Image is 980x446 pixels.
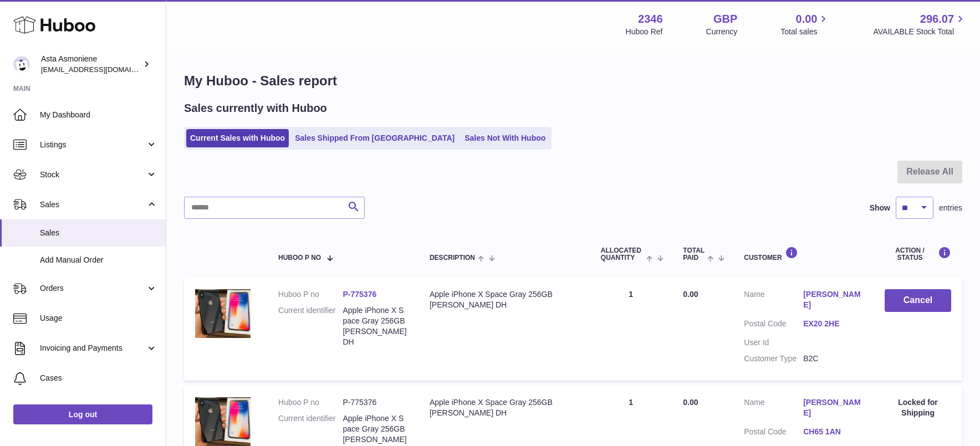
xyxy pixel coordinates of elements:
span: Sales [40,199,146,210]
span: Total paid [683,247,705,262]
dd: P-775376 [343,397,407,408]
strong: 2346 [638,12,663,27]
dt: Huboo P no [278,289,343,300]
a: Log out [13,404,152,424]
dt: Postal Code [744,319,803,332]
span: Invoicing and Payments [40,343,146,353]
div: Apple iPhone X Space Gray 256GB [PERSON_NAME] DH [430,397,579,418]
dt: Name [744,397,803,421]
dt: Postal Code [744,427,803,440]
span: 0.00 [683,290,698,299]
span: Huboo P no [278,254,321,262]
img: onlyipsales@gmail.com [13,56,30,73]
span: AVAILABLE Stock Total [873,27,967,37]
dt: Current identifier [278,305,343,347]
span: [EMAIL_ADDRESS][DOMAIN_NAME] [41,65,163,74]
a: 296.07 AVAILABLE Stock Total [873,12,967,37]
span: ALLOCATED Quantity [601,247,644,262]
a: 0.00 Total sales [780,12,830,37]
span: 0.00 [796,12,818,27]
div: Customer [744,247,862,262]
dt: Customer Type [744,353,803,364]
label: Show [870,203,890,213]
dt: Huboo P no [278,397,343,408]
span: Description [430,254,475,262]
span: Total sales [780,27,830,37]
a: [PERSON_NAME] [803,289,862,310]
div: Currency [706,27,738,37]
dd: B2C [803,353,862,364]
a: [PERSON_NAME] [803,397,862,418]
span: Add Manual Order [40,255,157,265]
span: 296.07 [920,12,954,27]
span: 0.00 [683,398,698,407]
a: Sales Not With Huboo [461,129,549,147]
dt: Name [744,289,803,313]
span: Cases [40,373,157,383]
a: Sales Shipped From [GEOGRAPHIC_DATA] [291,129,458,147]
span: Usage [40,313,157,324]
a: P-775376 [343,290,376,299]
dt: User Id [744,337,803,348]
h1: My Huboo - Sales report [184,72,962,90]
a: Current Sales with Huboo [186,129,289,147]
img: 1684224948.jpg [195,289,251,338]
span: Stock [40,170,146,180]
dd: Apple iPhone X Space Gray 256GB [PERSON_NAME] DH [343,305,407,347]
strong: GBP [713,12,737,27]
button: Cancel [885,289,951,312]
div: Locked for Shipping [885,397,951,418]
span: entries [939,203,962,213]
div: Asta Asmoniene [41,54,141,75]
a: EX20 2HE [803,319,862,329]
h2: Sales currently with Huboo [184,101,327,116]
td: 1 [590,278,672,380]
div: Action / Status [885,247,951,262]
span: Listings [40,140,146,150]
div: Apple iPhone X Space Gray 256GB [PERSON_NAME] DH [430,289,579,310]
span: Orders [40,283,146,294]
div: Huboo Ref [626,27,663,37]
img: 1684224948.jpg [195,397,251,446]
span: Sales [40,228,157,238]
a: CH65 1AN [803,427,862,437]
span: My Dashboard [40,110,157,120]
